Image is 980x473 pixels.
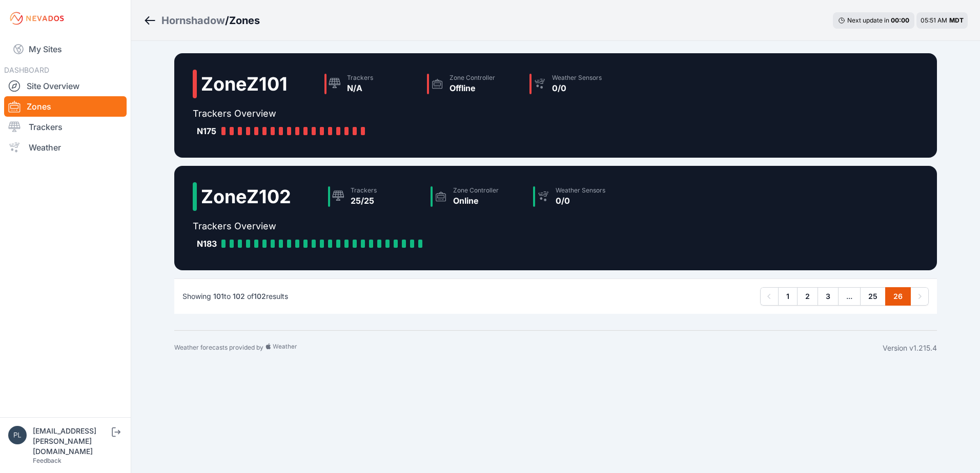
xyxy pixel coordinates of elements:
a: 1 [778,287,798,306]
div: 00 : 00 [891,16,909,25]
a: 26 [885,287,911,306]
span: MDT [949,16,964,24]
div: N183 [197,238,217,250]
span: 102 [233,292,245,300]
a: Trackers25/25 [324,182,426,211]
a: Feedback [33,457,62,464]
span: / [225,13,229,28]
h2: Trackers Overview [193,219,631,233]
h2: Zone Z102 [201,186,291,207]
a: Weather Sensors0/0 [525,70,628,98]
p: Showing to of results [182,291,288,302]
span: Next update in [847,16,889,24]
div: Version v1.215.4 [883,343,937,353]
a: Trackers [4,117,127,137]
div: Weather forecasts provided by [174,343,883,353]
div: 0/0 [552,82,602,94]
div: Weather Sensors [552,74,602,82]
div: Trackers [347,74,373,82]
a: 3 [818,287,839,306]
a: Zones [4,96,127,117]
a: 2 [797,287,818,306]
a: My Sites [4,37,127,61]
a: Weather Sensors0/0 [529,182,631,211]
h3: Zones [229,13,260,28]
a: Weather [4,137,127,158]
div: Online [453,195,499,207]
div: Zone Controller [453,186,499,195]
span: 102 [254,292,266,300]
div: N175 [197,125,217,137]
span: 05:51 AM [921,16,947,24]
nav: Pagination [760,287,929,306]
img: Nevados [8,10,66,27]
div: 25/25 [351,195,377,207]
div: Offline [450,82,495,94]
div: N/A [347,82,373,94]
a: TrackersN/A [320,70,423,98]
div: Zone Controller [450,74,495,82]
span: ... [838,287,861,306]
div: [EMAIL_ADDRESS][PERSON_NAME][DOMAIN_NAME] [33,426,110,457]
div: Trackers [351,186,377,195]
img: plsmith@sundt.com [8,426,27,444]
a: Site Overview [4,76,127,96]
span: DASHBOARD [4,66,49,74]
nav: Breadcrumb [144,7,260,34]
a: 25 [860,287,886,306]
span: 101 [213,292,224,300]
a: Hornshadow [161,13,225,28]
div: 0/0 [556,195,605,207]
h2: Zone Z101 [201,74,288,94]
div: Weather Sensors [556,186,605,195]
h2: Trackers Overview [193,106,628,121]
